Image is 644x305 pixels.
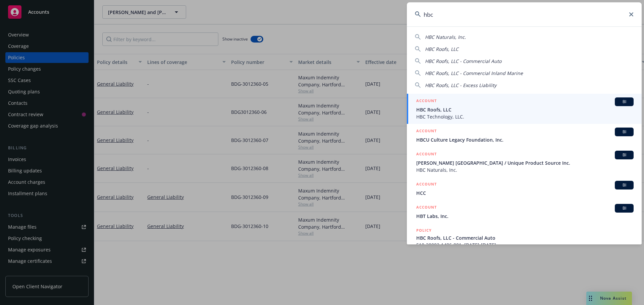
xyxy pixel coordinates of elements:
[416,204,437,212] h5: ACCOUNT
[618,129,631,135] span: BI
[425,82,496,88] span: HBC Roofs, LLC - Excess Liability
[416,166,634,173] span: HBC Naturals, Inc.
[407,124,642,147] a: ACCOUNTBIHBCU Culture Legacy Foundation, Inc.
[618,205,631,211] span: BI
[416,213,634,220] span: HBT Labs, Inc.
[416,128,437,136] h5: ACCOUNT
[416,234,634,241] span: HBC Roofs, LLC - Commercial Auto
[425,58,501,64] span: HBC Roofs, LLC - Commercial Auto
[407,147,642,177] a: ACCOUNTBI[PERSON_NAME] [GEOGRAPHIC_DATA] / Unique Product Source Inc.HBC Naturals, Inc.
[416,113,634,120] span: HBC Technology, LLC.
[618,182,631,188] span: BI
[416,106,634,113] span: HBC Roofs, LLC
[416,241,634,248] span: 510-30002-1486-001, [DATE]-[DATE]
[407,177,642,200] a: ACCOUNTBIHCC
[416,159,634,166] span: [PERSON_NAME] [GEOGRAPHIC_DATA] / Unique Product Source Inc.
[407,223,642,252] a: POLICYHBC Roofs, LLC - Commercial Auto510-30002-1486-001, [DATE]-[DATE]
[425,70,523,76] span: HBC Roofs, LLC - Commercial Inland Marine
[618,152,631,158] span: BI
[407,2,642,26] input: Search...
[416,97,437,105] h5: ACCOUNT
[425,34,466,40] span: HBC Naturals, Inc.
[416,136,634,143] span: HBCU Culture Legacy Foundation, Inc.
[407,200,642,223] a: ACCOUNTBIHBT Labs, Inc.
[416,227,432,234] h5: POLICY
[618,99,631,105] span: BI
[416,181,437,189] h5: ACCOUNT
[416,189,634,197] span: HCC
[416,151,437,159] h5: ACCOUNT
[407,94,642,124] a: ACCOUNTBIHBC Roofs, LLCHBC Technology, LLC.
[425,46,459,52] span: HBC Roofs, LLC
